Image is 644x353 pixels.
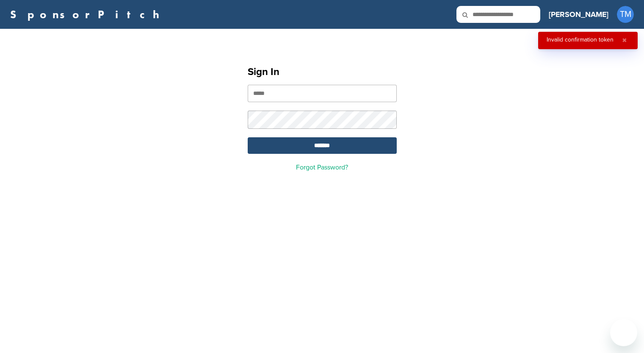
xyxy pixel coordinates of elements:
a: [PERSON_NAME] [549,5,608,24]
a: SponsorPitch [10,9,165,20]
h3: [PERSON_NAME] [549,8,608,20]
button: Close [620,37,629,44]
span: TM [617,6,634,23]
iframe: Button to launch messaging window [610,319,637,346]
div: Invalid confirmation token [547,37,614,43]
a: Forgot Password? [296,163,348,172]
h1: Sign In [248,64,397,80]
